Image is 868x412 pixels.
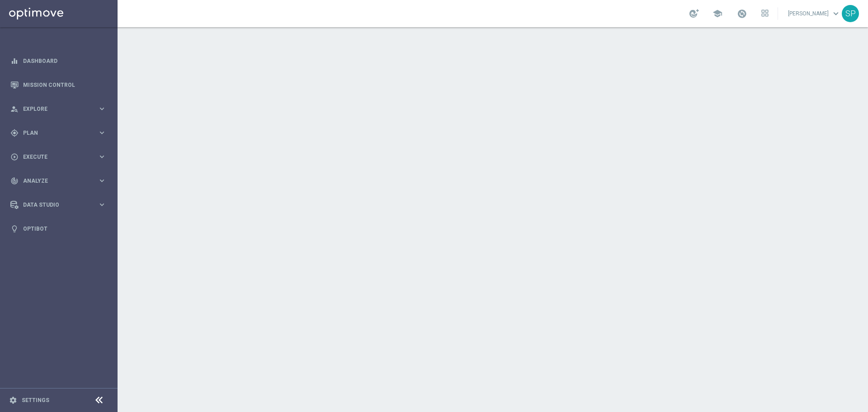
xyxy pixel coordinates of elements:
[22,398,49,403] a: Settings
[23,178,98,184] span: Analyze
[10,217,106,241] div: Optibot
[23,217,106,241] a: Optibot
[10,57,19,65] i: equalizer
[10,105,19,113] i: person_search
[98,200,106,209] i: keyboard_arrow_right
[10,201,107,208] button: Data Studio keyboard_arrow_right
[10,201,98,209] div: Data Studio
[10,57,107,65] button: equalizer Dashboard
[23,106,98,112] span: Explore
[98,128,106,137] i: keyboard_arrow_right
[10,225,19,233] i: lightbulb
[10,129,19,137] i: gps_fixed
[98,152,106,161] i: keyboard_arrow_right
[10,153,107,161] button: play_circle_outline Execute keyboard_arrow_right
[10,129,107,137] button: gps_fixed Plan keyboard_arrow_right
[10,177,98,185] div: Analyze
[10,177,19,185] i: track_changes
[10,129,98,137] div: Plan
[10,153,98,161] div: Execute
[9,396,17,404] i: settings
[23,154,98,160] span: Execute
[712,9,722,19] span: school
[10,153,19,161] i: play_circle_outline
[842,5,859,22] div: SP
[10,177,107,185] button: track_changes Analyze keyboard_arrow_right
[10,73,106,97] div: Mission Control
[23,130,98,136] span: Plan
[23,202,98,208] span: Data Studio
[23,73,106,97] a: Mission Control
[23,49,106,73] a: Dashboard
[831,9,841,19] span: keyboard_arrow_down
[10,105,98,113] div: Explore
[98,176,106,185] i: keyboard_arrow_right
[98,104,106,113] i: keyboard_arrow_right
[10,225,107,232] button: lightbulb Optibot
[10,81,107,89] button: Mission Control
[787,7,842,20] a: [PERSON_NAME]keyboard_arrow_down
[10,49,106,73] div: Dashboard
[10,105,107,113] button: person_search Explore keyboard_arrow_right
